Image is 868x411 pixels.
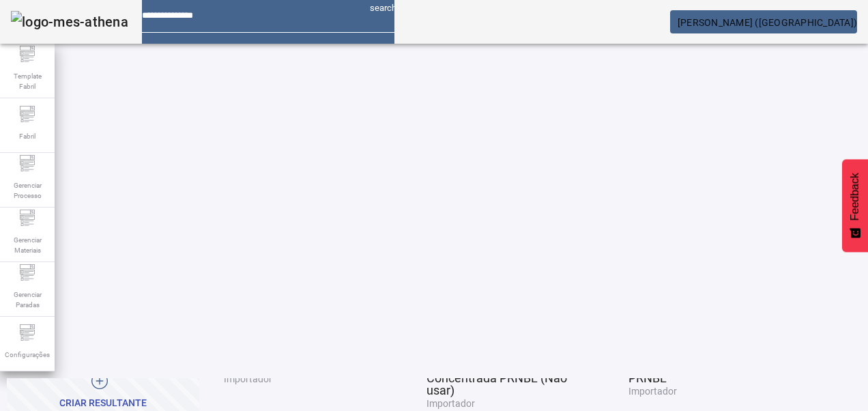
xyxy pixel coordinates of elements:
span: Configurações [1,345,54,364]
img: logo-mes-athena [11,11,128,33]
button: Feedback - Mostrar pesquisa [842,159,868,252]
span: Template Fabril [7,67,48,96]
span: Gerenciar Materiais [7,231,48,259]
span: Importador [426,398,475,409]
span: Gerenciar Processo [7,176,48,205]
span: Importador [224,373,272,384]
span: Gerenciar Paradas [7,285,48,314]
span: [PERSON_NAME] ([GEOGRAPHIC_DATA]) [678,17,857,28]
span: Fabril [15,127,40,145]
div: CRIAR RESULTANTE [59,397,147,410]
span: Feedback [849,173,861,221]
span: 8605 / ADP - Corona Extra Concentrada PRNBL (Não usar) [426,358,567,397]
